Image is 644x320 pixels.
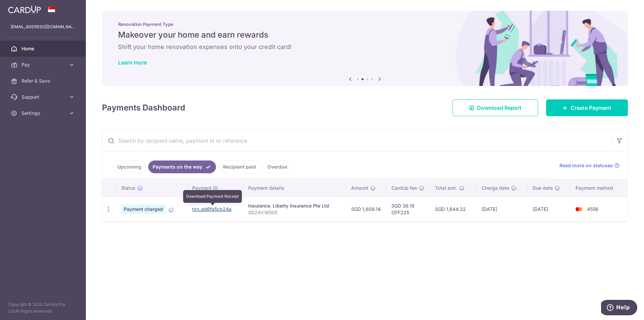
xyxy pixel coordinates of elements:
td: [DATE] [476,197,528,221]
span: Home [21,45,66,52]
a: Upcoming [113,161,146,173]
a: Overdue [263,161,291,173]
img: Renovation banner [102,11,628,86]
td: SGD 1,608.14 [346,197,386,221]
span: Refer & Save [21,78,66,84]
a: Download Report [452,99,538,116]
a: Create Payment [546,99,628,116]
span: Total amt. [435,185,457,191]
span: Settings [21,110,66,117]
span: Status [121,185,136,191]
span: Amount [351,185,368,191]
span: Charge date [482,185,509,191]
th: Payment method [570,179,628,197]
a: Recipient paid [219,161,260,173]
span: Download Report [477,104,522,112]
th: Payment ID [187,179,243,197]
span: Read more on statuses [559,162,613,169]
iframe: Opens a widget where you can find more information [601,300,637,317]
span: Due date [533,185,553,191]
span: Payment charged [121,204,166,214]
p: SD24V16505 [248,209,340,216]
img: CardUp [8,5,41,13]
span: Support [21,94,66,100]
div: Download Payment Receipt [183,190,242,203]
span: 4556 [587,206,598,212]
a: Payments on the way [148,161,216,173]
h5: Makeover your home and earn rewards [118,30,612,40]
input: Search by recipient name, payment id or reference [102,130,611,151]
td: SGD 36.18 OFF225 [386,197,430,221]
td: SGD 1,644.32 [430,197,476,221]
a: txn_ed6fa5cb24a [192,206,231,212]
a: Learn more [118,59,147,66]
td: [DATE] [527,197,570,221]
div: Insurance. Liberty Insurance Pte Ltd [248,202,340,209]
th: Payment details [243,179,345,197]
span: CardUp fee [391,185,417,191]
h4: Payments Dashboard [102,102,185,114]
p: Renovation Payment Type [118,21,612,27]
p: [EMAIL_ADDRESS][DOMAIN_NAME] [11,24,75,30]
span: Pay [21,61,66,68]
span: Create Payment [571,104,611,112]
h6: Shift your home renovation expenses onto your credit card! [118,43,612,51]
img: Bank Card [572,205,586,213]
a: Read more on statuses [559,162,620,169]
